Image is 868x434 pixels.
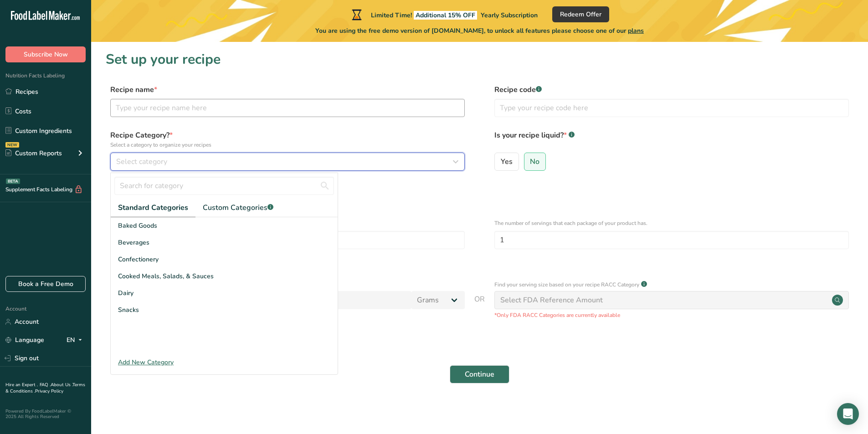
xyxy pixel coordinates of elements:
span: Standard Categories [118,202,188,213]
span: Additional 15% OFF [414,11,477,20]
a: About Us . [51,382,72,388]
h1: Set up your recipe [106,49,853,70]
p: *Only FDA RACC Categories are currently available [494,311,849,319]
label: Is your recipe liquid? [494,130,849,149]
span: You are using the free demo version of [DOMAIN_NAME], to unlock all features please choose one of... [315,26,644,36]
span: Confectionery [118,255,159,264]
a: Privacy Policy [35,388,63,394]
span: Snacks [118,305,139,315]
span: Redeem Offer [560,10,601,19]
button: Select category [110,153,465,171]
span: Dairy [118,288,134,298]
span: Continue [465,369,494,380]
span: Yearly Subscription [481,11,538,20]
div: Select FDA Reference Amount [500,295,603,306]
input: Type your recipe code here [494,99,849,117]
a: Hire an Expert . [5,382,38,388]
input: Type your recipe name here [110,99,465,117]
label: Recipe code [494,84,849,95]
div: NEW [5,142,19,148]
div: EN [67,335,86,346]
label: Recipe name [110,84,465,95]
button: Redeem Offer [552,6,609,22]
span: Select category [116,156,167,167]
span: Yes [501,157,513,166]
span: Custom Categories [203,202,273,213]
div: Limited Time! [350,9,538,20]
span: Cooked Meals, Salads, & Sauces [118,271,214,281]
p: The number of servings that each package of your product has. [494,219,849,227]
span: OR [474,294,485,319]
button: Subscribe Now [5,46,86,62]
span: Beverages [118,238,149,247]
p: Find your serving size based on your recipe RACC Category [494,281,639,289]
div: BETA [6,179,20,184]
div: Open Intercom Messenger [837,403,859,425]
a: Terms & Conditions . [5,382,85,394]
span: Subscribe Now [24,50,68,59]
span: No [530,157,539,166]
a: FAQ . [40,382,51,388]
label: Recipe Category? [110,130,465,149]
button: Continue [450,365,509,383]
input: Search for category [114,177,334,195]
div: Custom Reports [5,148,62,158]
div: Add New Category [111,357,338,367]
p: Select a category to organize your recipes [110,141,465,149]
div: Powered By FoodLabelMaker © 2025 All Rights Reserved [5,408,86,419]
a: Book a Free Demo [5,276,86,292]
a: Language [5,332,44,348]
span: Baked Goods [118,221,157,230]
span: plans [628,26,644,35]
